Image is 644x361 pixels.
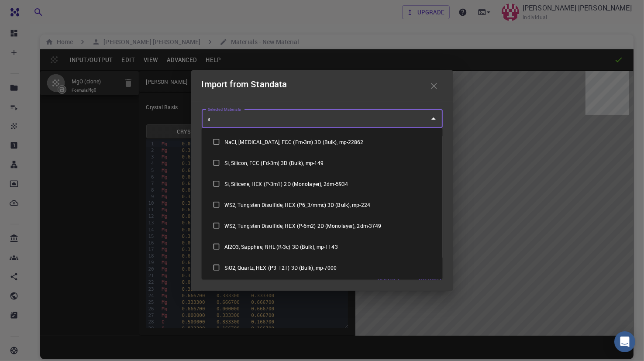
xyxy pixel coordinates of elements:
li: WS2, Tungsten Disulfide, HEX (P6_3/mmc) 3D (Bulk), mp-224 [202,194,443,215]
li: MoS2, Molybdenum Disulfide, HEX (P_3/mmc) 3D (Bulk), mp-2815 [202,278,443,299]
li: SiO2, Quartz, HEX (P3_121) 3D (Bulk), mp-7000 [202,257,443,278]
li: Al2O3, Sapphire, RHL (R-3c) 3D (Bulk), mp-1143 [202,236,443,257]
li: Si, Silicon, FCC (Fd-3m) 3D (Bulk), mp-149 [202,152,443,173]
span: Hỗ trợ [19,6,44,14]
label: Selected Materials [208,107,241,112]
li: WS2, Tungsten Disulfide, HEX (P-6m2) 2D (Monolayer), 2dm-3749 [202,215,443,236]
li: Si, Silicene, HEX (P-3m1) 2D (Monolayer), 2dm-5934 [202,173,443,194]
div: Open Intercom Messenger [614,331,635,352]
input: Select materials [206,111,426,125]
li: NaCl, [MEDICAL_DATA], FCC (Fm-3m) 3D (Bulk), mp-22862 [202,131,443,152]
h6: Import from Standata [202,77,287,95]
button: Close [427,113,440,125]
